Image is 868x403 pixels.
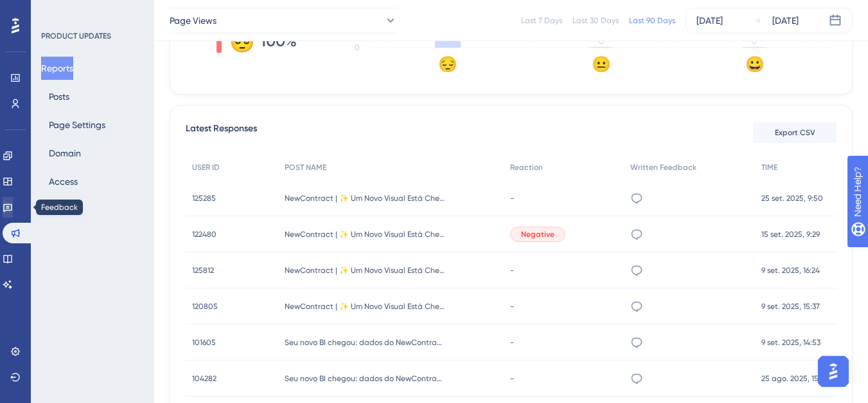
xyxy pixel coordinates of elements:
[186,121,257,144] span: Latest Responses
[192,229,217,239] span: 122480
[592,55,611,73] text: 😐
[510,162,543,173] span: Reaction
[192,193,216,203] span: 125285
[761,162,777,173] span: TIME
[438,55,457,73] text: 😔
[285,265,445,276] span: NewContract | ✨ Um Novo Visual Está Chegando! 🚀
[521,15,562,26] div: Last 7 Days
[753,122,837,143] button: Export CSV
[630,162,696,173] span: Written Feedback
[260,31,297,52] span: 100%
[510,193,514,203] span: -
[285,301,445,312] span: NewContract | ✨ Um Novo Visual Está Chegando! 🚀
[510,301,514,312] span: -
[761,301,820,312] span: 9 set. 2025, 15:37
[192,373,217,384] span: 104282
[41,85,77,108] button: Posts
[510,265,514,276] span: -
[170,8,397,33] button: Page Views
[761,337,820,348] span: 9 set. 2025, 14:53
[229,31,250,52] div: 😔
[775,127,815,138] span: Export CSV
[285,162,326,173] span: POST NAME
[355,43,360,52] tspan: 0
[192,265,214,276] span: 125812
[510,373,514,384] span: -
[761,265,820,276] span: 9 set. 2025, 16:24
[285,337,445,348] span: Seu novo BI chegou: dados do NewContract atualizados todos os dias!
[41,31,111,41] div: PRODUCT UPDATES
[41,113,113,136] button: Page Settings
[170,13,217,28] span: Page Views
[41,57,73,80] button: Reports
[285,373,445,384] span: Seu novo BI chegou: dados do NewContract atualizados todos os dias!
[761,193,823,203] span: 25 set. 2025, 9:50
[41,170,85,193] button: Access
[761,373,828,384] span: 25 ago. 2025, 15:37
[572,15,619,26] div: Last 30 Days
[814,352,853,391] iframe: UserGuiding AI Assistant Launcher
[30,3,80,19] span: Need Help?
[192,162,220,173] span: USER ID
[772,13,799,28] div: [DATE]
[696,13,723,28] div: [DATE]
[285,193,445,203] span: NewContract | ✨ Um Novo Visual Está Chegando! 🚀
[510,337,514,348] span: -
[192,301,218,312] span: 120805
[761,229,820,239] span: 15 set. 2025, 9:29
[521,229,554,239] span: Negative
[41,142,89,165] button: Domain
[745,55,765,73] text: 😀
[629,15,675,26] div: Last 90 Days
[192,337,216,348] span: 101605
[285,229,445,239] span: NewContract | ✨ Um Novo Visual Está Chegando! 🚀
